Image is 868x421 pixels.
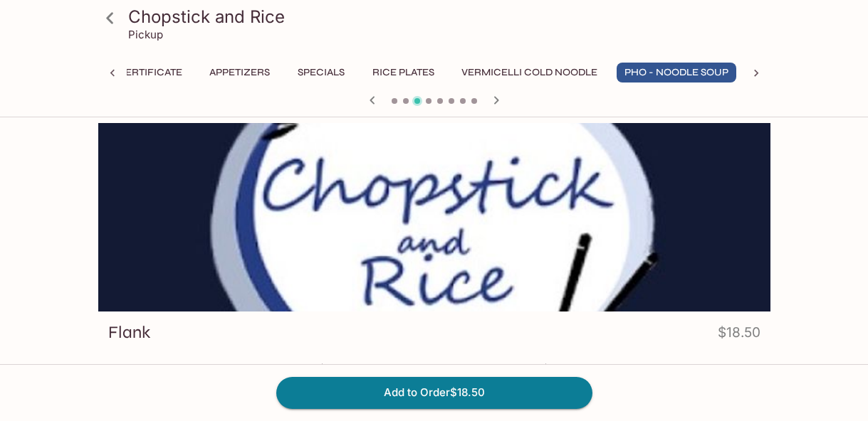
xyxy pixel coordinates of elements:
button: Pho - Noodle Soup [617,63,736,82]
button: Vermicelli Cold Noodle [454,63,605,82]
button: Appetizers [202,63,278,82]
div: Flank [98,123,770,311]
p: Pickup [128,28,163,41]
h3: Flank [108,321,150,343]
button: Add to Order$18.50 [276,377,592,408]
button: Gift Certificate [85,63,190,82]
button: Rice Plates [365,63,442,82]
h3: Chopstick and Rice [128,6,765,28]
button: Specials [289,63,353,82]
h4: $18.50 [718,321,760,349]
